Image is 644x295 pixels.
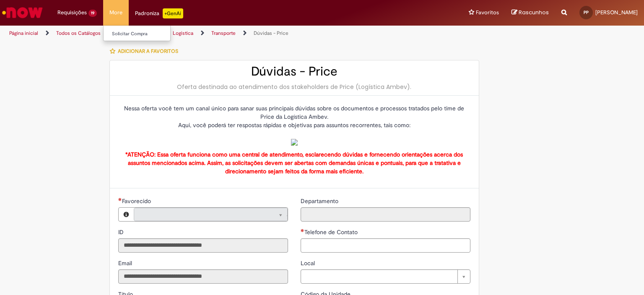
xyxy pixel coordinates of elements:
[291,139,298,146] img: sys_attachment.do
[118,197,153,205] label: Somente leitura - Necessários - Favorecido
[118,228,125,236] label: Somente leitura - ID
[301,229,304,232] span: Necessários
[519,8,549,16] span: Rascunhos
[118,238,288,253] input: ID
[301,207,470,222] input: Departamento
[88,10,97,17] span: 19
[6,26,423,41] ul: Trilhas de página
[1,4,44,21] img: ServiceNow
[301,259,317,267] span: Local
[163,8,183,18] p: +GenAi
[118,83,470,91] div: Oferta destinada ao atendimento dos stakeholders de Price (Logística Ambev).
[173,30,193,37] a: Logistica
[595,9,638,16] span: [PERSON_NAME]
[119,208,134,221] button: Favorecido, Visualizar este registro
[476,8,499,17] span: Favoritos
[118,48,178,55] span: Adicionar a Favoritos
[9,30,38,37] a: Página inicial
[118,259,134,267] label: Somente leitura - Email
[254,30,288,37] a: Dúvidas - Price
[211,30,236,37] a: Transporte
[118,259,134,267] span: Somente leitura - Email
[125,151,463,175] strong: *ATENÇÃO: Essa oferta funciona como uma central de atendimento, esclarecendo dúvidas e fornecendo...
[109,42,183,60] button: Adicionar a Favoritos
[118,104,470,146] p: Nessa oferta você tem um canal único para sanar suas principais dúvidas sobre os documentos e pro...
[103,25,171,41] ul: More
[118,65,470,78] h2: Dúvidas - Price
[118,198,122,201] span: Necessários
[56,30,101,37] a: Todos os Catálogos
[135,8,183,18] div: Padroniza
[134,208,288,221] a: Limpar campo Favorecido
[122,197,153,205] span: Necessários - Favorecido
[118,269,288,284] input: Email
[301,269,470,284] a: Limpar campo Local
[301,197,340,205] label: Somente leitura - Departamento
[109,8,122,17] span: More
[304,228,359,236] span: Telefone de Contato
[118,228,125,236] span: Somente leitura - ID
[512,9,549,17] a: Rascunhos
[584,10,589,15] span: PP
[57,8,87,17] span: Requisições
[301,238,470,253] input: Telefone de Contato
[104,29,196,39] a: Solicitar Compra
